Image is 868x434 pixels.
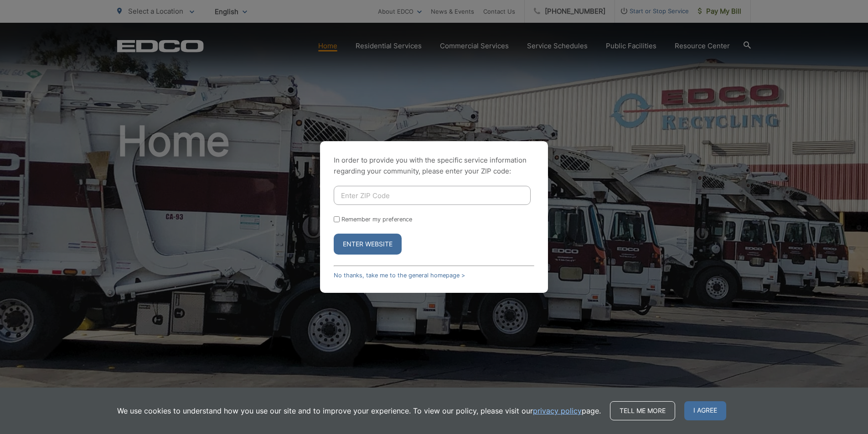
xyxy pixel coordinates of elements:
span: I agree [684,401,726,420]
label: Remember my preference [341,216,412,223]
a: Tell me more [610,401,675,420]
input: Enter ZIP Code [334,186,531,205]
a: privacy policy [533,405,582,416]
a: No thanks, take me to the general homepage > [334,272,465,279]
p: We use cookies to understand how you use our site and to improve your experience. To view our pol... [117,405,601,416]
p: In order to provide you with the specific service information regarding your community, please en... [334,155,534,177]
button: Enter Website [334,234,402,255]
